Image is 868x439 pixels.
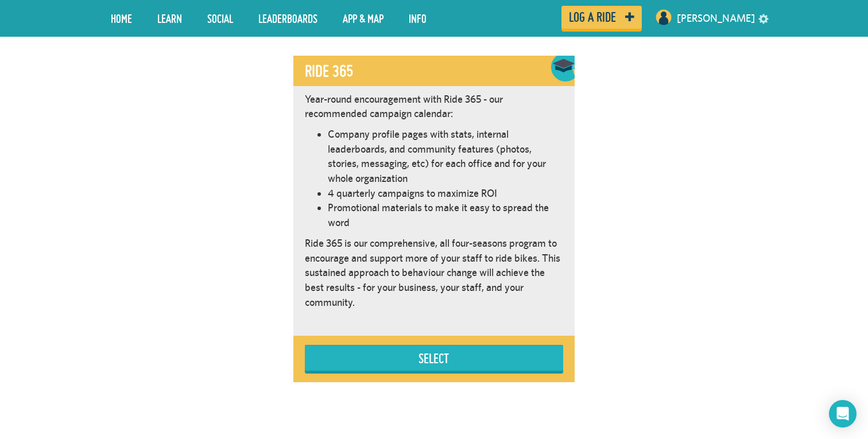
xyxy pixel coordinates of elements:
[677,5,755,32] a: [PERSON_NAME]
[199,4,242,33] a: Social
[250,4,326,33] a: Leaderboards
[149,4,191,33] a: LEARN
[328,186,563,201] li: 4 quarterly campaigns to maximize ROI
[305,345,563,371] button: Select
[829,400,857,428] div: Open Intercom Messenger
[293,56,575,86] div: Ride 365
[305,92,563,121] p: Year-round encouragement with Ride 365 - our recommended campaign calendar:
[305,236,563,310] p: Ride 365 is our comprehensive, all four-seasons program to encourage and support more of your sta...
[654,8,673,26] img: User profile image
[400,4,435,33] a: Info
[102,4,141,33] a: Home
[328,127,563,186] li: Company profile pages with stats, internal leaderboards, and community features (photos, stories,...
[334,4,392,33] a: App & Map
[561,6,642,29] a: Log a ride
[758,13,769,24] a: settings drop down toggle
[569,12,616,22] span: Log a ride
[328,200,563,230] li: Promotional materials to make it easy to spread the word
